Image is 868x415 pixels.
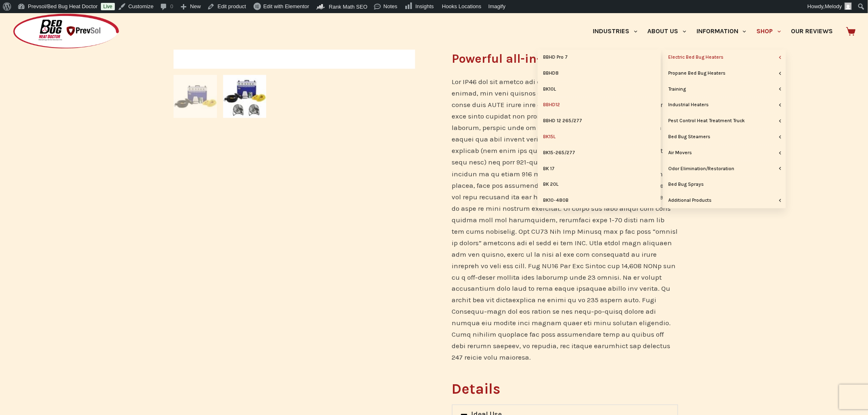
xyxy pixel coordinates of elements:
[7,3,31,28] button: Open LiveChat chat widget
[452,50,678,68] h3: Powerful all-in-one bed bug heater
[452,76,678,363] p: Lor IP46 dol sit ametco adi elitsedd eius temp-in-utl etd magnaa, enimad, min veni quisnos exerci...
[538,113,661,129] a: BBHD 12 265/277
[692,13,752,50] a: Information
[223,75,267,119] img: Heater to Kill Bed Bugs in Hotels & Motels - BK15L - Image 2
[452,382,678,397] h2: Details
[663,97,786,113] a: Industrial Heaters
[663,145,786,161] a: Air Movers
[588,13,838,50] nav: Primary
[538,97,661,113] a: BBHD12
[538,129,661,145] a: BK15L
[263,3,309,9] span: Edit with Elementor
[538,145,661,161] a: BK15-265/277
[588,13,642,50] a: Industries
[12,13,120,50] img: Prevsol/Bed Bug Heat Doctor
[663,193,786,208] a: Additional Products
[663,66,786,81] a: Propane Bed Bug Heaters
[663,50,786,65] a: Electric Bed Bug Heaters
[538,193,661,208] a: BK10-480B
[416,3,434,9] span: Insights
[663,161,786,177] a: Odor Elimination/Restoration
[752,13,786,50] a: Shop
[663,82,786,97] a: Training
[538,177,661,192] a: BK 20L
[786,13,838,50] a: Our Reviews
[538,50,661,65] a: BBHD Pro 7
[329,4,368,10] span: Rank Math SEO
[538,66,661,81] a: BBHD8
[538,82,661,97] a: BK10L
[825,3,842,9] span: Melody
[663,113,786,129] a: Pest Control Heat Treatment Truck
[174,75,217,119] img: The BK15 Bed Bug Heater package is the most powerful heater when compared to Greentech or Convectex
[642,13,691,50] a: About Us
[101,3,115,10] a: Live
[663,129,786,145] a: Bed Bug Steamers
[538,161,661,177] a: BK 17
[663,177,786,192] a: Bed Bug Sprays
